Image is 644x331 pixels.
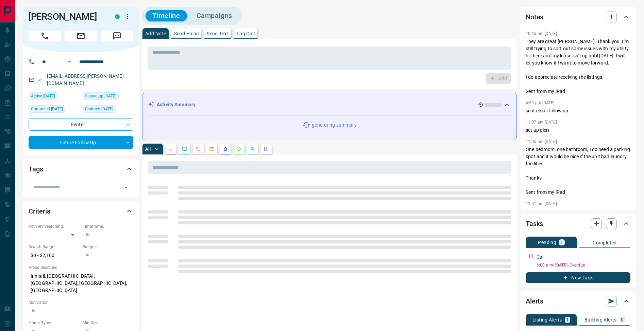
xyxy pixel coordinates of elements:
[65,58,73,66] button: Open
[29,92,79,102] div: Fri Aug 15 2025
[526,218,543,229] h2: Tasks
[593,240,617,245] p: Completed
[29,264,133,271] p: Areas Searched:
[85,106,113,112] span: Claimed [DATE]
[537,254,545,261] p: Call
[250,146,255,152] svg: Opportunities
[526,146,630,196] p: One bedroom, one bathroom, I do need a parking spot and it would be nice if the unit had laundry ...
[566,317,569,322] p: 1
[537,262,630,268] p: 6:00 a.m. [DATE] - Overdue
[526,31,557,36] p: 10:45 am [DATE]
[145,31,166,36] p: Add Note
[584,317,617,322] p: Building Alerts
[526,296,543,307] h2: Alerts
[29,271,133,296] p: Innisfil, [GEOGRAPHIC_DATA], [GEOGRAPHIC_DATA], [GEOGRAPHIC_DATA], [GEOGRAPHIC_DATA]
[526,107,630,114] p: sent email follow up
[526,100,555,105] p: 4:59 pm [DATE]
[146,10,187,21] button: Timeline
[83,92,133,102] div: Fri Jul 26 2024
[29,250,79,261] p: $0 - $2,100
[29,320,79,326] p: Home Type:
[182,146,187,152] svg: Lead Browsing Activity
[312,122,356,129] p: generating summary
[526,38,630,95] p: They are great [PERSON_NAME]. Thank you. I’m still trying to sort out some issues with my utility...
[65,31,97,41] span: Email
[83,244,133,250] p: Budget:
[29,244,79,250] p: Search Range:
[526,201,557,206] p: 11:51 am [DATE]
[85,93,116,99] span: Signed up [DATE]
[526,293,630,309] div: Alerts
[209,146,215,152] svg: Emails
[174,31,199,36] p: Send Email
[29,299,133,306] p: Motivation:
[29,118,133,131] div: Renter
[148,98,511,111] div: Activity Summary
[526,139,557,144] p: 11:05 am [DATE]
[526,216,630,232] div: Tasks
[168,146,174,152] svg: Notes
[236,146,242,152] svg: Requests
[31,106,63,112] span: Contacted [DATE]
[47,73,124,86] a: [EMAIL_ADDRESS][PERSON_NAME][DOMAIN_NAME]
[526,127,630,134] p: set up alert
[190,10,239,21] button: Campaigns
[29,31,61,41] span: Call
[29,206,51,217] h2: Criteria
[29,164,43,174] h2: Tags
[264,146,269,152] svg: Agent Actions
[145,147,151,151] p: All
[83,223,133,229] p: Timeframe:
[83,105,133,115] div: Sun Aug 11 2024
[526,272,630,283] button: New Task
[29,105,79,115] div: Fri Jun 20 2025
[526,9,630,25] div: Notes
[526,12,543,22] h2: Notes
[101,31,133,41] span: Message
[538,240,556,245] p: Pending
[115,14,120,19] div: condos.ca
[237,31,255,36] p: Log Call
[121,183,131,192] button: Open
[223,146,228,152] svg: Listing Alerts
[83,320,133,326] p: Min Size:
[37,77,42,82] svg: Email Verified
[157,101,196,108] p: Activity Summary
[196,146,201,152] svg: Calls
[29,11,105,22] h1: [PERSON_NAME]
[29,203,133,219] div: Criteria
[526,120,557,125] p: 11:07 am [DATE]
[207,31,228,36] p: Send Text
[621,317,624,322] p: 0
[29,136,133,149] div: Future Follow Up
[532,317,562,322] p: Listing Alerts
[29,161,133,177] div: Tags
[560,240,563,245] p: 1
[29,223,79,229] p: Actively Searching:
[31,93,55,99] span: Active [DATE]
